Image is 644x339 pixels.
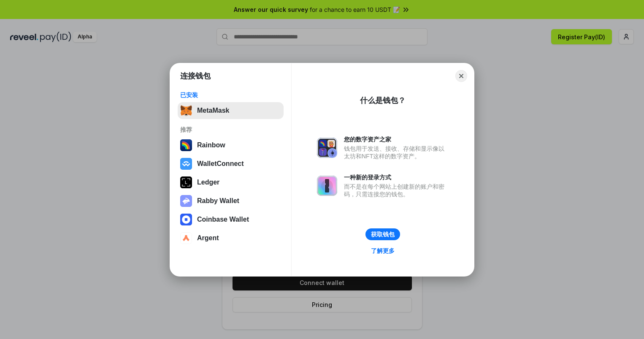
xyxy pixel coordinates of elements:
div: 一种新的登录方式 [344,174,449,181]
div: Ledger [197,179,219,186]
img: svg+xml,%3Csvg%20width%3D%2228%22%20height%3D%2228%22%20viewBox%3D%220%200%2028%2028%22%20fill%3D... [180,232,192,244]
div: 钱包用于发送、接收、存储和显示像以太坊和NFT这样的数字资产。 [344,145,449,160]
div: Argent [197,234,219,242]
h1: 连接钱包 [180,71,211,81]
div: Rabby Wallet [197,197,239,205]
button: Ledger [178,174,284,191]
div: WalletConnect [197,160,244,168]
div: 推荐 [180,126,281,133]
img: svg+xml,%3Csvg%20xmlns%3D%22http%3A%2F%2Fwww.w3.org%2F2000%2Fsvg%22%20width%3D%2228%22%20height%3... [180,176,192,188]
button: Coinbase Wallet [178,211,284,228]
button: Argent [178,230,284,247]
div: MetaMask [197,107,229,114]
div: 已安装 [180,91,281,99]
button: Rainbow [178,137,284,154]
button: Rabby Wallet [178,193,284,209]
img: svg+xml,%3Csvg%20xmlns%3D%22http%3A%2F%2Fwww.w3.org%2F2000%2Fsvg%22%20fill%3D%22none%22%20viewBox... [317,138,337,158]
button: WalletConnect [178,155,284,172]
button: MetaMask [178,102,284,119]
div: 您的数字资产之家 [344,136,449,143]
div: 什么是钱包？ [360,95,406,106]
button: 获取钱包 [365,228,400,240]
div: Coinbase Wallet [197,216,249,223]
div: 获取钱包 [371,231,395,238]
div: 了解更多 [371,247,395,255]
img: svg+xml,%3Csvg%20width%3D%2228%22%20height%3D%2228%22%20viewBox%3D%220%200%2028%2028%22%20fill%3D... [180,214,192,225]
img: svg+xml,%3Csvg%20xmlns%3D%22http%3A%2F%2Fwww.w3.org%2F2000%2Fsvg%22%20fill%3D%22none%22%20viewBox... [180,195,192,207]
a: 了解更多 [366,245,400,256]
img: svg+xml,%3Csvg%20width%3D%22120%22%20height%3D%22120%22%20viewBox%3D%220%200%20120%20120%22%20fil... [180,139,192,151]
div: 而不是在每个网站上创建新的账户和密码，只需连接您的钱包。 [344,183,449,198]
img: svg+xml,%3Csvg%20fill%3D%22none%22%20height%3D%2233%22%20viewBox%3D%220%200%2035%2033%22%20width%... [180,105,192,117]
img: svg+xml,%3Csvg%20width%3D%2228%22%20height%3D%2228%22%20viewBox%3D%220%200%2028%2028%22%20fill%3D... [180,158,192,170]
img: svg+xml,%3Csvg%20xmlns%3D%22http%3A%2F%2Fwww.w3.org%2F2000%2Fsvg%22%20fill%3D%22none%22%20viewBox... [317,176,337,196]
div: Rainbow [197,141,225,149]
button: Close [455,70,467,82]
